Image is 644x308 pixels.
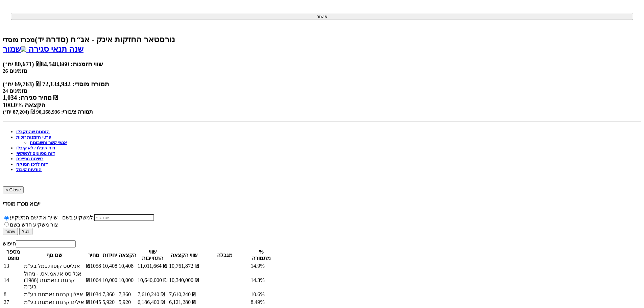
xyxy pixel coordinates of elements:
a: פרטי הזמנות זוכות [16,135,51,140]
a: הזמנות שהתקבלו [16,129,50,134]
a: שמור [3,45,26,53]
input: שם גוף [94,214,154,221]
button: שמור [3,228,18,235]
div: מחיר סגירה: 1,034 ₪ [3,94,641,101]
td: ₪1058 [86,262,101,269]
div: נורסטאר החזקות אינק - אג״ח (סדרה יד) - הנפקה לציבור [3,35,641,44]
th: % מתמורה: activate to sort column ascending [250,248,272,262]
td: 10,640,000 ₪ [137,270,168,290]
th: מספר טופס: activate to sort column ascending [3,248,23,262]
button: אישור [11,13,633,20]
div: תמורה מוסדי: 72,134,942 ₪ (69,763 יח׳) [3,80,641,88]
div: שווי הזמנות: ₪84,548,660 (80,671 יח׳) [3,61,641,68]
span: שנה תנאי סגירה [28,45,84,53]
label: צור משקיע חדש בשם [3,222,63,228]
a: דוח קיבלו / לא קיבלו [16,145,55,150]
small: 24 מזמינים [3,88,27,94]
td: 8.49% [250,299,272,306]
td: 5,920 [102,299,118,306]
td: איילון קרנות נאמנות בע"מ [24,291,85,298]
label: חיפוש [3,241,76,246]
label: שייך את שם המשקיע למשקיע בשם: [3,214,641,221]
td: 7,360 [118,291,137,298]
span: 100.0% הקצאה [3,101,45,109]
td: ₪1064 [86,270,101,290]
td: 7,360 [102,291,118,298]
td: 5,920 [118,299,137,306]
td: 11,011,664 ₪ [137,262,168,269]
td: אילים קרנות נאמנות בע"מ [24,299,85,306]
td: 10,408 [118,262,137,269]
th: הקצאה: activate to sort column ascending [118,248,137,262]
td: 10.6% [250,291,272,298]
td: 10,000 [102,270,118,290]
th: שם גוף : activate to sort column ascending [24,248,85,262]
td: 10,761,872 ₪ [169,262,199,269]
small: מכרז מוסדי [3,36,35,44]
td: 13 [3,262,23,269]
td: אנליסט קופות גמל בע"מ [24,262,85,269]
td: 6,186,400 ₪ [137,299,168,306]
a: דוח מסווגים לתשקיף [16,151,55,156]
th: שווי התחייבות: activate to sort column ascending [137,248,168,262]
small: תמורה ציבורי: 90,168,936 ₪ (87,204 יח׳) [3,109,93,115]
th: מגבלה: activate to sort column ascending [200,248,249,262]
td: 7,610,240 ₪ [137,291,168,298]
td: 7,610,240 ₪ [169,291,199,298]
td: ₪1045 [86,299,101,306]
td: 14.3% [250,270,272,290]
td: 6,121,280 ₪ [169,299,199,306]
td: אנליסט אי.אמ.אס. - ניהול קרנות בנאמנות (1986) בע"מ [24,270,85,290]
td: 10,000 [118,270,137,290]
a: רשימת מפיצים [16,156,43,161]
a: אנשי קשר וחשבונות [30,140,67,145]
td: 27 [3,299,23,306]
button: בטל [19,228,32,235]
td: 8 [3,291,23,298]
td: 10,408 [102,262,118,269]
td: ₪1034 [86,291,101,298]
td: 14 [3,270,23,290]
small: 26 מזמינים [3,68,27,74]
td: 10,340,000 ₪ [169,270,199,290]
td: 14.9% [250,262,272,269]
a: הודעות קיבול [16,167,42,172]
a: דוח לרכז הנפקה [16,162,48,167]
th: יחידות: activate to sort column ascending [102,248,118,262]
span: Close [9,187,21,192]
input: חיפוש [16,240,76,247]
th: מחיר : activate to sort column ascending [86,248,101,262]
th: שווי הקצאה: activate to sort column ascending [169,248,199,262]
span: × [5,187,8,192]
a: שנה תנאי סגירה [26,45,84,53]
img: excel-file-white.png [21,46,26,52]
h4: ייבוא מכרז מוסדי [3,200,641,207]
